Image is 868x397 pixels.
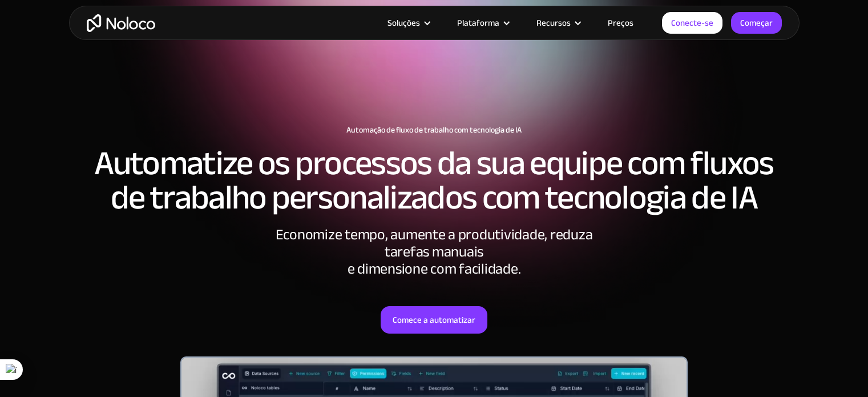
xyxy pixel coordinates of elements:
[594,15,648,30] a: Preços
[381,306,487,334] a: Comece a automatizar
[373,15,443,30] div: Soluções
[348,255,521,283] font: e dimensione com facilidade.
[346,122,522,138] font: Automação de fluxo de trabalho com tecnologia de IA
[662,12,722,34] a: Conecte-se
[671,15,713,31] font: Conecte-se
[87,14,155,32] a: lar
[608,15,633,31] font: Preços
[443,15,522,30] div: Plataforma
[393,312,475,328] font: Comece a automatizar
[276,220,593,266] font: Economize tempo, aumente a produtividade, reduza tarefas manuais
[740,15,773,31] font: Começar
[94,131,773,230] font: Automatize os processos da sua equipe com fluxos de trabalho personalizados com tecnologia de IA
[536,15,571,31] font: Recursos
[522,15,594,30] div: Recursos
[731,12,782,34] a: Começar
[387,15,420,31] font: Soluções
[457,15,499,31] font: Plataforma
